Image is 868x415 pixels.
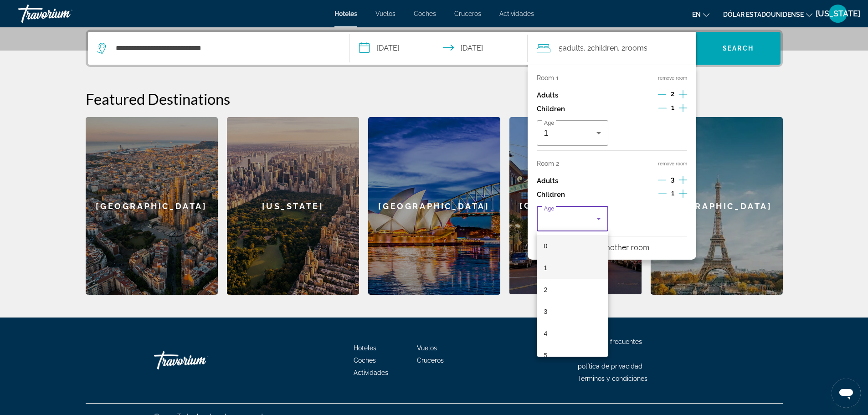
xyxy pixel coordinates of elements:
[544,242,548,250] font: 0
[544,286,548,293] font: 2
[832,379,861,408] iframe: Botón para iniciar la ventana de mensajería
[537,279,609,301] mat-option: 2 años
[537,344,609,366] mat-option: 5 años
[537,257,609,279] mat-option: 1 año de edad
[544,330,548,337] font: 4
[537,235,609,257] mat-option: 0 años
[537,301,609,323] mat-option: 3 años
[544,308,548,315] font: 3
[537,323,609,344] mat-option: 4 años
[544,264,548,272] font: 1
[544,352,548,359] font: 5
